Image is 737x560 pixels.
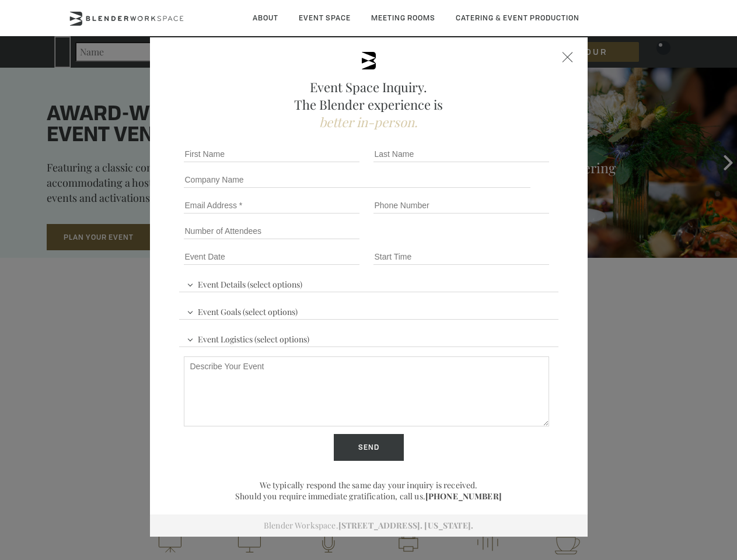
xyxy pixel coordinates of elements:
span: better in-person. [319,113,418,131]
input: Event Date [184,249,359,265]
h2: Event Space Inquiry. The Blender experience is [179,78,558,131]
p: We typically respond the same day your inquiry is received. [179,480,558,491]
a: [STREET_ADDRESS]. [US_STATE]. [338,520,473,531]
div: Blender Workspace. [150,514,588,537]
input: Company Name [184,171,531,188]
input: Email Address * [184,197,359,213]
a: [PHONE_NUMBER] [425,491,502,502]
input: Send [334,434,404,461]
input: Start Time [373,249,549,265]
input: Number of Attendees [184,223,359,239]
input: Last Name [373,146,549,162]
input: Phone Number [373,197,549,213]
iframe: Chat Widget [527,411,737,560]
span: Event Logistics (select options) [184,329,312,346]
input: First Name [184,146,359,162]
span: Event Details (select options) [184,274,305,292]
p: Should you require immediate gratification, call us. [179,491,558,502]
span: Event Goals (select options) [184,302,301,319]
